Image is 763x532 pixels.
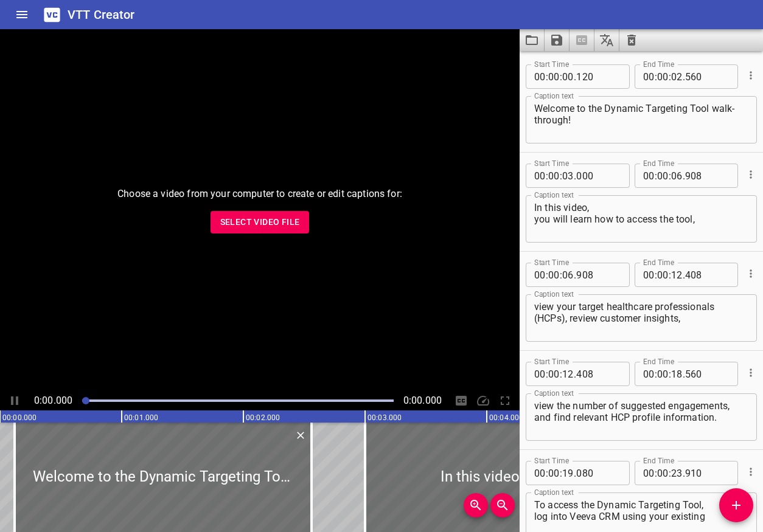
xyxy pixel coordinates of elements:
span: : [546,362,548,386]
button: Cue Options [743,365,759,381]
input: 03 [562,164,574,188]
input: 00 [643,164,655,188]
span: : [669,64,671,89]
input: 560 [685,64,730,89]
text: 00:04.000 [489,413,523,422]
button: Zoom Out [490,493,515,517]
input: 00 [534,461,546,485]
text: 00:01.000 [124,413,158,422]
input: 00 [657,263,669,287]
span: Select a video in the pane to the left, then you can automatically extract captions. [570,29,594,51]
input: 00 [534,263,546,287]
div: Cue Options [743,357,757,389]
svg: Load captions from file [524,33,539,47]
input: 00 [562,64,574,89]
input: 06 [562,263,574,287]
div: Cue Options [743,258,757,289]
input: 18 [671,362,683,386]
span: . [683,64,685,89]
text: 00:02.000 [246,413,280,422]
button: Add Cue [719,488,753,522]
input: 00 [534,362,546,386]
span: . [683,263,685,287]
span: : [669,461,671,485]
button: Delete [293,427,308,443]
div: Hide/Show Captions [451,391,471,410]
input: 12 [671,263,683,287]
svg: Save captions to file [549,33,564,47]
div: Cue Options [743,456,757,488]
span: : [669,263,671,287]
input: 23 [671,461,683,485]
input: 120 [576,64,621,89]
button: Save captions to file [545,29,570,51]
span: . [683,164,685,188]
input: 19 [562,461,574,485]
span: . [574,64,576,89]
div: Play progress [82,399,394,402]
h6: VTT Creator [68,5,135,24]
button: Load captions from file [520,29,545,51]
button: Translate captions [594,29,619,51]
button: Zoom In [464,493,488,517]
span: Video Duration [403,395,442,406]
input: 00 [548,461,560,485]
input: 00 [548,164,560,188]
button: Clear captions [619,29,644,51]
span: . [574,164,576,188]
span: : [546,461,548,485]
p: Choose a video from your computer to create or edit captions for: [117,187,402,201]
span: : [655,263,657,287]
input: 00 [643,263,655,287]
input: 06 [671,164,683,188]
svg: Clear captions [624,33,639,47]
div: Delete Cue [293,427,307,443]
input: 00 [548,64,560,89]
button: Select Video File [211,211,310,233]
textarea: view your target healthcare professionals (HCPs), review customer insights, [534,301,748,336]
input: 00 [643,64,655,89]
input: 00 [548,263,560,287]
span: : [560,263,562,287]
span: : [560,461,562,485]
span: . [574,263,576,287]
span: : [655,461,657,485]
span: : [546,263,548,287]
input: 408 [685,263,730,287]
div: Cue Options [743,60,757,91]
input: 080 [576,461,621,485]
button: Cue Options [743,67,759,83]
input: 910 [685,461,730,485]
input: 00 [534,164,546,188]
span: : [560,164,562,188]
span: . [574,362,576,386]
div: Toggle Full Screen [495,391,515,410]
span: Current Time [34,395,72,406]
input: 908 [576,263,621,287]
span: . [574,461,576,485]
button: Cue Options [743,167,759,182]
span: : [655,164,657,188]
input: 02 [671,64,683,89]
text: 00:03.000 [368,413,402,422]
div: Playback Speed [473,391,493,410]
input: 00 [657,164,669,188]
input: 12 [562,362,574,386]
input: 00 [548,362,560,386]
input: 00 [657,362,669,386]
button: Cue Options [743,266,759,282]
input: 408 [576,362,621,386]
span: Select Video File [220,215,300,230]
input: 00 [643,461,655,485]
div: Cue Options [743,159,757,190]
span: : [560,362,562,386]
span: : [669,362,671,386]
input: 00 [643,362,655,386]
span: : [655,64,657,89]
input: 00 [657,461,669,485]
input: 560 [685,362,730,386]
span: : [655,362,657,386]
span: . [683,461,685,485]
span: : [546,164,548,188]
input: 00 [657,64,669,89]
